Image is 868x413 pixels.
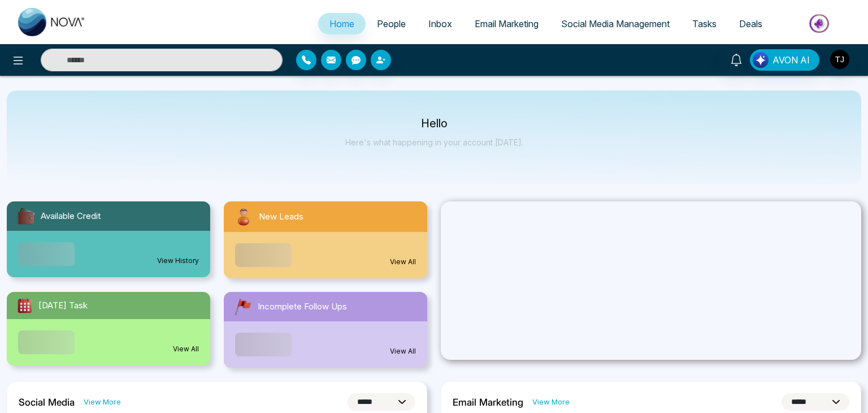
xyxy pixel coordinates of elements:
span: Incomplete Follow Ups [258,300,347,313]
span: New Leads [259,210,303,223]
span: Tasks [692,18,717,29]
span: Email Marketing [475,18,539,29]
img: newLeads.svg [233,206,254,227]
span: Social Media Management [561,18,670,29]
a: Incomplete Follow UpsView All [217,292,434,368]
span: [DATE] Task [38,299,88,312]
span: Available Credit [41,210,101,223]
img: Lead Flow [753,52,769,68]
a: View All [173,344,199,354]
img: todayTask.svg [16,296,34,315]
img: Market-place.gif [779,11,861,36]
button: AVON AI [750,49,819,71]
img: followUps.svg [233,296,253,317]
h2: Email Marketing [453,397,523,408]
img: User Avatar [830,50,849,69]
a: View All [390,346,416,356]
a: New LeadsView All [217,201,434,278]
a: View More [532,397,570,407]
a: Email Marketing [463,13,550,35]
p: Hello [345,119,523,128]
img: Nova CRM Logo [18,8,86,36]
a: Tasks [681,13,728,35]
img: availableCredit.svg [16,206,36,226]
p: Here's what happening in your account [DATE]. [345,137,523,147]
a: People [366,13,417,35]
span: Inbox [428,18,452,29]
span: AVON AI [772,53,810,67]
span: Home [329,18,354,29]
a: Deals [728,13,774,35]
span: Deals [739,18,762,29]
a: View More [84,397,121,407]
h2: Social Media [19,397,75,408]
a: View All [390,257,416,267]
a: Home [318,13,366,35]
span: People [377,18,406,29]
a: Inbox [417,13,463,35]
a: View History [157,256,199,266]
a: Social Media Management [550,13,681,35]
